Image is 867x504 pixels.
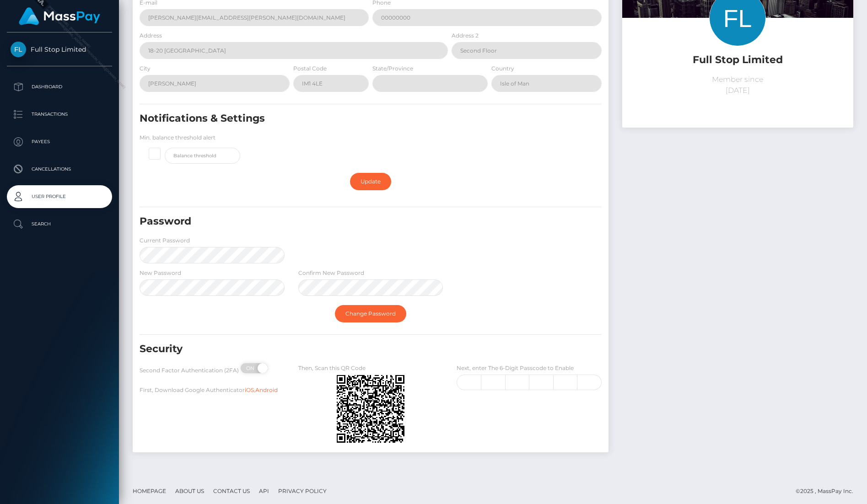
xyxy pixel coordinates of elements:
[210,484,253,498] a: Contact Us
[7,185,112,208] a: User Profile
[140,112,528,126] h5: Notifications & Settings
[11,162,108,176] p: Cancellations
[11,217,108,231] p: Search
[293,64,327,73] label: Postal Code
[19,7,100,25] img: MassPay Logo
[7,213,112,236] a: Search
[7,45,112,54] span: Full Stop Limited
[335,305,406,322] a: Change Password
[7,75,112,98] a: Dashboard
[11,190,108,204] p: User Profile
[298,364,366,372] label: Then, Scan this QR Code
[629,53,846,67] h5: Full Stop Limited
[372,64,413,73] label: State/Province
[629,74,846,96] p: Member since [DATE]
[129,484,170,498] a: Homepage
[140,32,162,40] label: Address
[491,64,514,73] label: Country
[172,484,208,498] a: About Us
[140,386,278,394] label: First, Download Google Authenticator ,
[7,158,112,181] a: Cancellations
[140,134,215,142] label: Min. balance threshold alert
[275,484,330,498] a: Privacy Policy
[457,364,574,372] label: Next, enter The 6-Digit Passcode to Enable
[350,173,391,190] a: Update
[140,366,239,375] label: Second Factor Authentication (2FA)
[140,342,528,356] h5: Security
[140,214,528,229] h5: Password
[140,236,190,245] label: Current Password
[11,107,108,121] p: Transactions
[255,386,278,393] a: Android
[140,269,181,277] label: New Password
[796,486,860,496] div: © 2025 , MassPay Inc.
[452,32,479,40] label: Address 2
[240,363,263,373] span: ON
[11,135,108,149] p: Payees
[140,64,151,73] label: City
[245,386,254,393] a: iOS
[11,42,26,57] img: Full Stop Limited
[7,130,112,153] a: Payees
[298,269,364,277] label: Confirm New Password
[7,103,112,126] a: Transactions
[255,484,273,498] a: API
[11,80,108,94] p: Dashboard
